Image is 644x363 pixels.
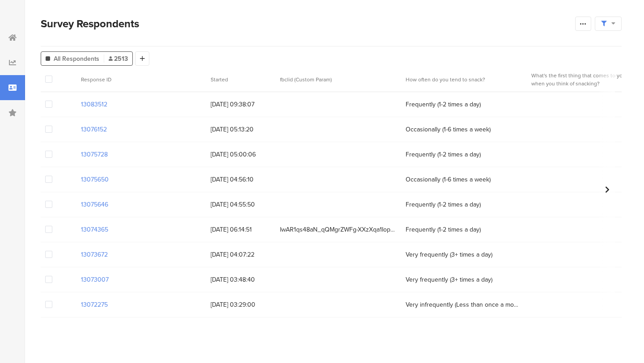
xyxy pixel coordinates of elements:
[211,250,271,259] span: [DATE] 04:07:22
[81,200,108,209] section: 13075646
[531,72,643,88] section: What's the first thing that comes to your mind when you think of snacking?
[406,275,492,284] span: Very frequently (3+ times a day)
[406,250,492,259] span: Very frequently (3+ times a day)
[280,76,332,84] span: fbclid (Custom Param)
[81,225,108,234] section: 13074365
[406,125,491,134] span: Occasionally (1-6 times a week)
[406,300,520,309] span: Very infrequently (Less than once a month)
[211,76,228,84] span: Started
[81,275,109,284] section: 13073007
[81,100,107,109] section: 13083512
[81,250,108,259] section: 13073672
[81,150,108,159] section: 13075728
[81,125,107,134] section: 13076152
[211,125,271,134] span: [DATE] 05:13:20
[406,76,517,84] section: How often do you tend to snack?
[81,300,108,309] section: 13072275
[211,175,271,184] span: [DATE] 04:56:10
[211,275,271,284] span: [DATE] 03:48:40
[81,76,111,84] span: Response ID
[406,225,481,234] span: Frequently (1-2 times a day)
[211,225,271,234] span: [DATE] 06:14:51
[211,100,271,109] span: [DATE] 09:38:07
[211,150,271,159] span: [DATE] 05:00:06
[211,200,271,209] span: [DATE] 04:55:50
[81,175,109,184] section: 13075650
[211,300,271,309] span: [DATE] 03:29:00
[109,54,128,63] span: 2513
[54,54,99,63] span: All Respondents
[406,100,481,109] span: Frequently (1-2 times a day)
[280,225,397,234] span: IwAR1qs48aN_qQMgrZWFg-XXzXqa1IopqWDA3xJfoZ0_dJOOLL0FwbZfxRQ5s
[406,175,491,184] span: Occasionally (1-6 times a week)
[406,200,481,209] span: Frequently (1-2 times a day)
[406,150,481,159] span: Frequently (1-2 times a day)
[41,16,139,32] span: Survey Respondents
